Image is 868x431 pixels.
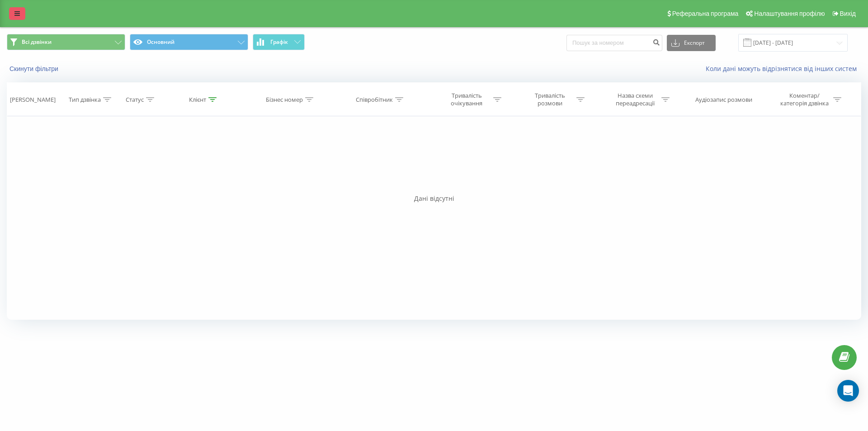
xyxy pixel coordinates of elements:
button: Скинути фільтри [7,65,63,73]
div: Дані відсутні [7,194,861,203]
div: Бізнес номер [266,96,303,104]
div: Коментар/категорія дзвінка [778,92,831,107]
button: Основний [130,34,248,50]
div: Статус [126,96,144,104]
input: Пошук за номером [566,35,662,51]
div: Назва схеми переадресації [611,92,659,107]
button: Експорт [667,35,716,51]
span: Всі дзвінки [22,38,52,46]
div: Open Intercom Messenger [837,380,859,402]
div: Тривалість очікування [443,92,491,107]
button: Графік [253,34,305,50]
span: Реферальна програма [672,10,739,17]
span: Вихід [840,10,856,17]
div: Клієнт [189,96,206,104]
div: Співробітник [356,96,393,104]
span: Налаштування профілю [754,10,825,17]
a: Коли дані можуть відрізнятися вiд інших систем [706,64,861,73]
div: [PERSON_NAME] [10,96,56,104]
div: Аудіозапис розмови [695,96,752,104]
span: Графік [270,39,288,45]
div: Тривалість розмови [526,92,574,107]
button: Всі дзвінки [7,34,125,50]
div: Тип дзвінка [69,96,101,104]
